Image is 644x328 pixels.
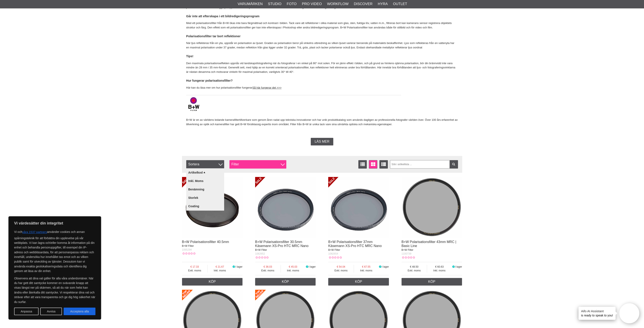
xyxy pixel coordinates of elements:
[578,307,616,320] div: is ready to speak to you!
[186,34,458,38] h4: Polarisationsfilter tar bort reflektioner
[402,278,462,286] a: Köp
[358,160,367,169] a: Listvisning
[379,265,382,268] i: I lager
[186,118,458,127] p: B+W är en av världens ledande kamerafiltertillverkare som genom åren radat upp tekniska innovatio...
[402,269,427,272] span: Exkl. moms
[236,265,242,268] span: I lager
[402,240,456,248] a: B+W Polarisationsfilter 43mm MRC | Basic Line
[450,160,458,169] a: Filtrera
[393,1,407,7] a: Outlet
[186,61,458,74] p: Den maximala polarisationseffekten uppnås vid landskapsfotografering när du fotograferar i en vin...
[182,265,208,269] span: 17.33
[14,308,39,315] button: Anpassa
[186,21,458,30] p: Med ett polarisationsfilter från B+W ökas inte bara färgmättnad och kontrast i bilden. Tack vare ...
[186,78,458,83] h4: Hur fungerar polarisationsfilter?
[182,244,194,247] span: B+W Filter
[255,256,269,259] div: Kundbetyg: 0
[402,248,413,251] span: B+W Filter
[252,86,281,89] a: Så här fungerar det >>>
[255,177,316,238] img: B+W Polarisationsfilter 30.5mm Käsemann XS-Pro HTC MRC Nano
[208,269,232,272] span: Inkl. moms
[309,265,316,268] span: I lager
[232,265,236,268] i: I lager
[354,265,379,269] span: 67.55
[402,177,462,238] img: B+W Polarisationsfilter 43mm MRC | Basic Line
[581,309,613,313] h4: Aifo AI Assistant
[382,265,389,268] span: I lager
[238,1,263,7] a: Varumärken
[328,256,342,259] div: Kundbetyg: 0
[328,240,382,248] a: B+W Polarisationsfilter 37mm Käsemann XS-Pro HTC MRC Nano
[268,1,281,7] a: Studio
[281,269,305,272] span: Inkl. moms
[186,14,458,18] h4: Går inte att efterskapa i ett bildredigeringsprogram
[186,177,224,185] a: Inkl. moms
[186,160,224,169] span: Sortera
[182,252,195,255] div: Kundbetyg: 0
[255,278,316,286] a: Köp
[182,278,243,286] a: Köp
[379,160,388,169] a: Utökad listvisning
[328,269,354,272] span: Exkl. moms
[402,252,411,255] span: 1100739
[186,41,458,50] p: När ljus reflekteras från en yta, uppstår en polarisation av ljuset. Graden av polarisation beror...
[354,269,379,272] span: Inkl. moms
[186,185,224,194] a: Benämning
[186,93,401,114] img: B+W Filter Authorized Distributor
[281,265,305,269] span: 45.03
[455,265,462,268] span: I lager
[22,228,47,236] button: våra 1537 partners
[328,177,389,238] img: B+W Polarisationsfilter 37mm Käsemann XS-Pro HTC MRC Nano
[208,265,232,269] span: 21.67
[255,248,267,251] span: B+W Filter
[229,160,286,169] div: Filter
[452,265,455,268] i: I lager
[255,265,281,269] span: 36.03
[255,252,265,255] span: 1082652
[186,86,458,90] p: Här kan du läsa mer om hur polarisationsfilter fungerar
[182,177,243,238] img: B+W Polarisationsfilter 40.5mm
[255,269,281,272] span: Exkl. moms
[328,265,354,269] span: 54.04
[186,194,224,202] a: Storlek
[182,269,208,272] span: Exkl. moms
[402,265,427,269] span: 48.50
[182,240,229,244] a: B+W Polarisationsfilter 40.5mm
[182,248,192,251] span: 1065294
[14,221,95,226] p: Vi värdesätter din integritet
[64,308,95,315] button: Acceptera alla
[402,256,415,259] div: Kundbetyg: 0
[287,1,297,7] a: Foto
[14,276,95,304] p: Observera att dina val gäller för alla våra underdomäner. När du har gett ditt samtycke kommer en...
[315,140,329,143] span: Läs mer
[8,216,101,320] div: Vi värdesätter din integritet
[354,1,372,7] a: Discover
[328,278,389,286] a: Köp
[328,252,338,255] span: 1082654
[390,160,458,169] input: Sök i artikellista ...
[427,269,452,272] span: Inkl. moms
[378,1,388,7] a: Hyra
[186,168,224,177] a: Artikelkod
[188,171,203,174] span: Artikelkod
[186,202,224,210] a: Coating
[255,240,308,248] a: B+W Polarisationsfilter 30.5mm Käsemann XS-Pro HTC MRC Nano
[328,248,340,251] span: B+W Filter
[302,1,322,7] a: Pro Video
[327,1,348,7] a: Workflow
[186,54,458,58] h4: Tips!
[305,265,309,268] i: I lager
[427,265,452,269] span: 60.63
[369,160,377,169] a: Fönstervisning
[40,308,62,315] button: Avvisa
[14,228,95,274] p: Vi och använder cookies och annan spårningsteknik för att förbättra din upplevelse på vår webbpla...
